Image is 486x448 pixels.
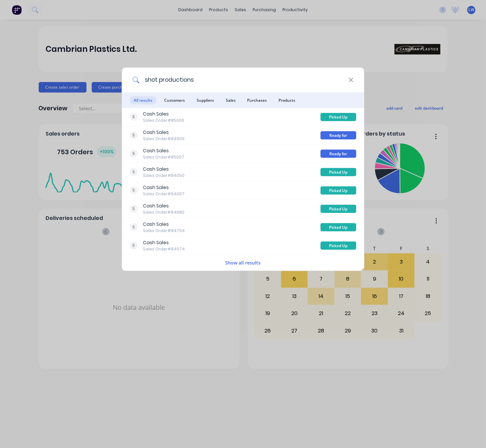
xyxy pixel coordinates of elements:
[143,154,184,160] div: Sales Order #85007
[224,259,263,267] button: Show all results
[321,242,356,250] div: Picked Up
[143,184,185,191] div: Cash Sales
[143,147,184,154] div: Cash Sales
[321,150,356,158] div: Ready for Pickup
[193,96,218,104] span: Suppliers
[321,205,356,213] div: Picked Up
[130,96,156,104] span: All results
[321,113,356,121] div: Picked Up
[143,221,185,228] div: Cash Sales
[143,111,184,117] div: Cash Sales
[143,173,185,179] div: Sales Order #84050
[321,186,356,195] div: Picked Up
[321,168,356,176] div: Picked Up
[143,129,185,136] div: Cash Sales
[143,191,185,197] div: Sales Order #84067
[143,117,184,123] div: Sales Order #85006
[143,166,185,173] div: Cash Sales
[143,228,185,234] div: Sales Order #84794
[275,96,300,104] span: Products
[321,131,356,139] div: Ready for Pickup
[139,68,348,92] input: Start typing a customer or supplier name to create a new order...
[143,246,185,252] div: Sales Order #84074
[243,96,271,104] span: Purchases
[321,223,356,231] div: Picked Up
[160,96,189,104] span: Customers
[143,136,185,142] div: Sales Order #84909
[143,203,185,209] div: Cash Sales
[222,96,240,104] span: Sales
[143,239,185,246] div: Cash Sales
[143,209,185,215] div: Sales Order #84680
